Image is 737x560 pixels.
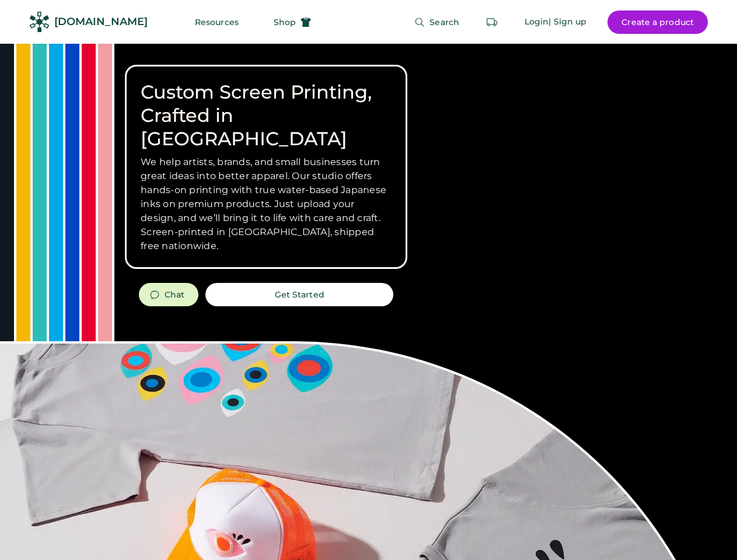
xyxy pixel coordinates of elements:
[549,16,586,28] div: | Sign up
[400,10,473,34] button: Search
[29,12,50,32] img: Rendered Logo - Screens
[260,10,325,34] button: Shop
[139,283,198,306] button: Chat
[429,18,459,26] span: Search
[607,10,708,34] button: Create a product
[181,10,253,34] button: Resources
[480,10,504,34] button: Retrieve an order
[141,155,392,253] h3: We help artists, brands, and small businesses turn great ideas into better apparel. Our studio of...
[141,80,392,150] h1: Custom Screen Printing, Crafted in [GEOGRAPHIC_DATA]
[54,15,148,29] div: [DOMAIN_NAME]
[525,16,549,28] div: Login
[205,283,393,306] button: Get Started
[274,18,296,26] span: Shop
